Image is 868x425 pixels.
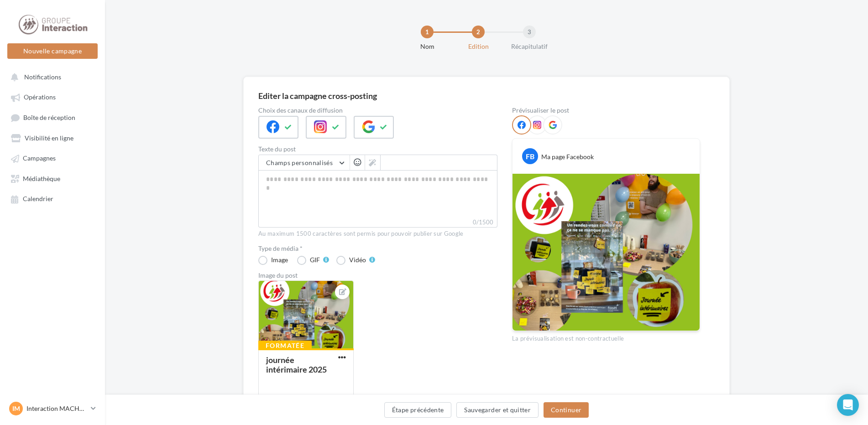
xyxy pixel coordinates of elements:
[5,170,99,187] a: Médiathèque
[26,404,87,413] p: Interaction MACHECOUL
[5,68,96,85] button: Notifications
[541,152,594,161] div: Ma page Facebook
[522,148,538,164] div: FB
[349,257,366,263] div: Vidéo
[5,130,99,146] a: Visibilité en ligne
[258,341,312,351] div: Formatée
[23,155,56,162] span: Campagnes
[266,159,333,166] span: Champs personnalisés
[500,42,559,51] div: Récapitulatif
[25,134,73,142] span: Visibilité en ligne
[523,26,536,38] div: 3
[271,257,288,263] div: Image
[5,150,99,166] a: Campagnes
[258,245,497,252] label: Type de média *
[512,331,700,343] div: La prévisualisation est non-contractuelle
[449,42,507,51] div: Edition
[258,230,497,238] div: Au maximum 1500 caractères sont permis pour pouvoir publier sur Google
[24,93,56,101] span: Opérations
[837,394,859,416] div: Open Intercom Messenger
[266,355,327,374] div: journée intérimaire 2025
[258,272,497,279] div: Image du post
[23,175,60,182] span: Médiathèque
[456,402,539,418] button: Sauvegarder et quitter
[12,404,20,413] span: IM
[5,109,99,126] a: Boîte de réception
[7,400,98,417] a: IM Interaction MACHECOUL
[23,114,75,121] span: Boîte de réception
[258,218,497,228] label: 0/1500
[258,107,497,114] label: Choix des canaux de diffusion
[544,402,589,418] button: Continuer
[512,107,700,114] div: Prévisualiser le post
[23,195,53,203] span: Calendrier
[259,155,350,171] button: Champs personnalisés
[5,88,99,105] a: Opérations
[258,146,497,152] label: Texte du post
[310,257,320,263] div: GIF
[24,73,61,81] span: Notifications
[384,402,452,418] button: Étape précédente
[421,26,434,38] div: 1
[5,190,99,207] a: Calendrier
[398,42,456,51] div: Nom
[472,26,485,38] div: 2
[258,92,377,100] div: Editer la campagne cross-posting
[7,43,98,59] button: Nouvelle campagne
